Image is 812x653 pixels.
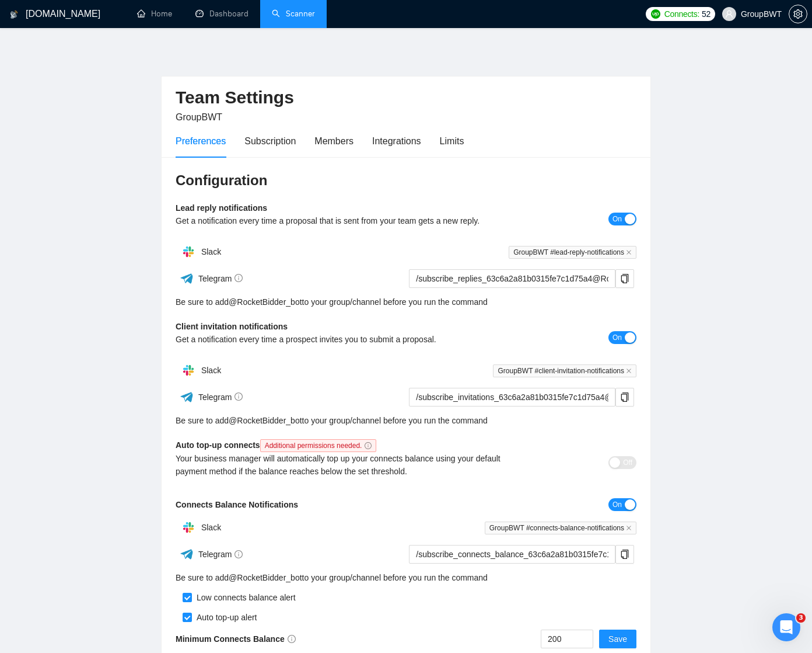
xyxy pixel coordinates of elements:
div: Integrations [372,134,421,148]
span: GroupBWT [176,112,222,122]
button: copy [615,269,634,288]
div: Limits [440,134,464,148]
div: Get a notification every time a proposal that is sent from your team gets a new reply. [176,214,521,227]
a: @RocketBidder_bot [229,414,302,427]
span: copy [616,393,633,402]
img: hpQkSZIkSZIkSZIkSZIkSZIkSZIkSZIkSZIkSZIkSZIkSZIkSZIkSZIkSZIkSZIkSZIkSZIkSZIkSZIkSZIkSZIkSZIkSZIkS... [177,240,200,263]
span: On [612,498,622,511]
span: GroupBWT #lead-reply-notifications [509,246,636,259]
b: Lead reply notifications [176,203,267,213]
span: 3 [796,613,806,623]
div: Low connects balance alert [192,591,296,604]
a: @RocketBidder_bot [229,296,302,308]
b: Minimum Connects Balance [176,634,296,644]
span: Connects: [664,8,699,20]
b: Connects Balance Notifications [176,500,298,509]
span: Telegram [198,393,243,402]
span: setting [789,9,807,19]
img: hpQkSZIkSZIkSZIkSZIkSZIkSZIkSZIkSZIkSZIkSZIkSZIkSZIkSZIkSZIkSZIkSZIkSZIkSZIkSZIkSZIkSZIkSZIkSZIkS... [177,359,200,382]
button: copy [615,388,634,407]
span: user [725,10,733,18]
a: setting [789,9,807,19]
span: close [626,368,632,374]
div: Your business manager will automatically top up your connects balance using your default payment ... [176,452,521,478]
img: ww3wtPAAAAAElFTkSuQmCC [180,271,194,286]
button: copy [615,545,634,564]
span: GroupBWT #connects-balance-notifications [485,522,636,534]
iframe: Intercom live chat [772,613,800,641]
div: Preferences [176,134,226,148]
img: upwork-logo.png [651,9,660,19]
img: ww3wtPAAAAAElFTkSuQmCC [180,547,194,561]
div: Auto top-up alert [192,611,257,624]
div: Be sure to add to your group/channel before you run the command [176,571,636,584]
div: Members [314,134,353,148]
span: Slack [201,366,221,375]
a: @RocketBidder_bot [229,571,302,584]
span: Slack [201,523,221,532]
span: Save [608,633,627,645]
h2: Team Settings [176,86,636,110]
span: Telegram [198,274,243,283]
img: hpQkSZIkSZIkSZIkSZIkSZIkSZIkSZIkSZIkSZIkSZIkSZIkSZIkSZIkSZIkSZIkSZIkSZIkSZIkSZIkSZIkSZIkSZIkSZIkS... [177,516,200,539]
div: Be sure to add to your group/channel before you run the command [176,414,636,427]
span: info-circle [235,274,243,282]
span: Telegram [198,550,243,559]
div: Get a notification every time a prospect invites you to submit a proposal. [176,333,521,346]
span: Slack [201,247,221,256]
div: Subscription [244,134,296,148]
a: homeHome [137,9,172,19]
span: copy [616,274,633,283]
b: Auto top-up connects [176,440,381,450]
b: Client invitation notifications [176,322,288,331]
img: logo [10,5,18,24]
span: copy [616,550,633,559]
span: info-circle [365,442,372,449]
a: dashboardDashboard [195,9,249,19]
span: Additional permissions needed. [260,439,377,452]
a: searchScanner [272,9,315,19]
span: close [626,525,632,531]
span: GroupBWT #client-invitation-notifications [493,364,636,377]
div: Be sure to add to your group/channel before you run the command [176,296,636,308]
button: setting [789,5,807,23]
span: info-circle [288,635,296,643]
h3: Configuration [176,171,636,190]
span: info-circle [235,393,243,401]
button: Save [599,630,636,648]
span: On [612,213,622,225]
span: close [626,249,632,255]
span: Off [623,456,632,469]
span: On [612,331,622,344]
span: 52 [702,8,710,20]
img: ww3wtPAAAAAElFTkSuQmCC [180,390,194,404]
span: info-circle [235,550,243,558]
